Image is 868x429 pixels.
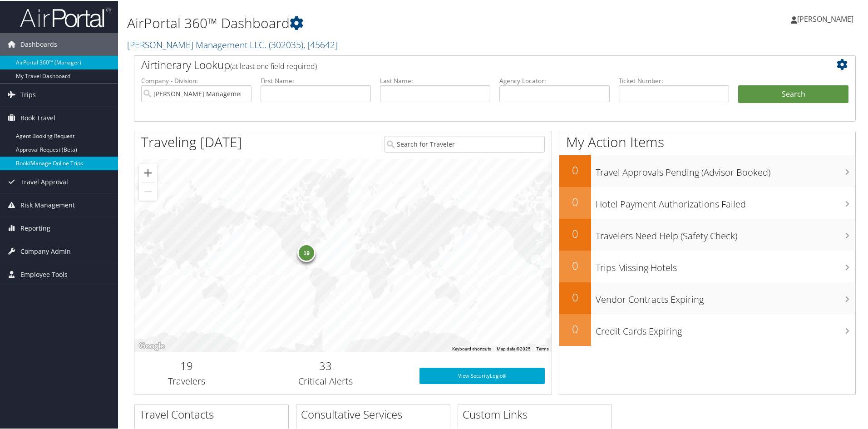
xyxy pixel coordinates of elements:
h2: Travel Contacts [139,406,288,421]
a: 0Hotel Payment Authorizations Failed [559,186,855,218]
a: 0Vendor Contracts Expiring [559,281,855,313]
span: ( 302035 ) [269,38,303,50]
h3: Travelers [141,374,232,387]
h2: 0 [559,321,591,336]
h2: Custom Links [463,406,612,421]
a: Terms (opens in new tab) [536,345,549,350]
h2: 0 [559,193,591,209]
button: Keyboard shortcuts [452,345,491,351]
label: Company - Division: [141,75,252,84]
h3: Travel Approvals Pending (Advisor Booked) [596,161,855,178]
a: 0Credit Cards Expiring [559,313,855,345]
a: 0Trips Missing Hotels [559,250,855,281]
h2: 33 [246,357,406,373]
h3: Hotel Payment Authorizations Failed [596,192,855,210]
h2: Airtinerary Lookup [141,56,789,72]
button: Zoom in [139,163,157,181]
h3: Credit Cards Expiring [596,320,855,337]
span: Risk Management [20,193,75,216]
h2: 19 [141,357,232,373]
span: Dashboards [20,32,57,55]
h3: Critical Alerts [246,374,406,387]
span: (at least one field required) [230,60,317,70]
h2: 0 [559,225,591,241]
button: Zoom out [139,182,157,200]
input: Search for Traveler [385,135,545,152]
h1: Traveling [DATE] [141,132,242,151]
a: [PERSON_NAME] [791,5,863,32]
div: 19 [297,243,316,261]
a: Open this area in Google Maps (opens a new window) [137,340,167,351]
h2: 0 [559,162,591,177]
h1: AirPortal 360™ Dashboard [127,13,617,32]
span: Book Travel [20,106,55,128]
h2: 0 [559,257,591,272]
h1: My Action Items [559,132,855,151]
h2: Consultative Services [301,406,450,421]
h3: Vendor Contracts Expiring [596,288,855,305]
span: Travel Approval [20,170,68,192]
span: , [ 45642 ] [303,38,338,50]
img: Google [137,340,167,351]
h3: Trips Missing Hotels [596,256,855,273]
h2: 0 [559,289,591,304]
a: [PERSON_NAME] Management LLC. [127,38,338,50]
span: [PERSON_NAME] [797,13,853,23]
span: Trips [20,83,36,105]
button: Search [738,84,848,103]
label: First Name: [261,75,371,84]
label: Last Name: [380,75,490,84]
img: airportal-logo.png [20,6,111,27]
label: Agency Locator: [499,75,610,84]
a: View SecurityLogic® [419,367,545,383]
span: Reporting [20,216,50,239]
label: Ticket Number: [619,75,729,84]
span: Company Admin [20,239,71,262]
span: Employee Tools [20,262,68,285]
a: 0Travel Approvals Pending (Advisor Booked) [559,154,855,186]
a: 0Travelers Need Help (Safety Check) [559,218,855,250]
h3: Travelers Need Help (Safety Check) [596,224,855,242]
span: Map data ©2025 [497,345,531,350]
